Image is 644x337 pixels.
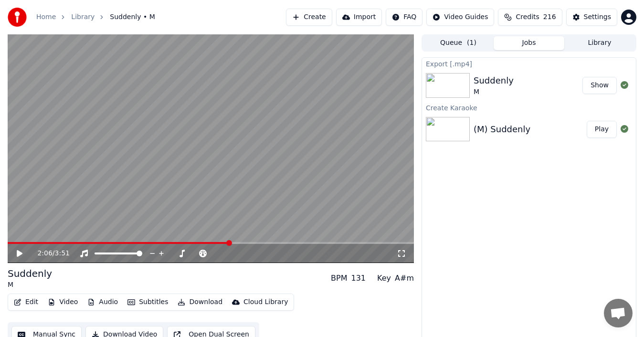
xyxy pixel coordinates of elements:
[423,36,494,50] button: Queue
[422,102,636,113] div: Create Karaoke
[36,12,56,22] a: Home
[582,77,617,94] button: Show
[587,121,617,138] button: Play
[110,12,155,22] span: Suddenly • M
[8,8,27,27] img: youka
[36,12,155,22] nav: breadcrumb
[8,280,52,290] div: M
[44,295,82,309] button: Video
[124,295,172,309] button: Subtitles
[543,12,556,22] span: 216
[8,267,52,280] div: Suddenly
[422,58,636,69] div: Export [.mp4]
[566,9,617,26] button: Settings
[386,9,422,26] button: FAQ
[467,38,476,48] span: ( 1 )
[516,12,539,22] span: Credits
[243,297,288,307] div: Cloud Library
[37,249,60,258] div: /
[604,299,633,327] div: Open chat
[474,87,514,97] div: M
[395,273,414,284] div: A#m
[377,273,391,284] div: Key
[37,249,52,258] span: 2:06
[474,123,530,136] div: (M) Suddenly
[351,273,366,284] div: 131
[494,36,564,50] button: Jobs
[474,74,514,87] div: Suddenly
[174,295,226,309] button: Download
[84,295,122,309] button: Audio
[584,12,611,22] div: Settings
[71,12,95,22] a: Library
[426,9,494,26] button: Video Guides
[286,9,332,26] button: Create
[331,273,347,284] div: BPM
[564,36,635,50] button: Library
[498,9,562,26] button: Credits216
[10,295,42,309] button: Edit
[55,249,70,258] span: 3:51
[336,9,382,26] button: Import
